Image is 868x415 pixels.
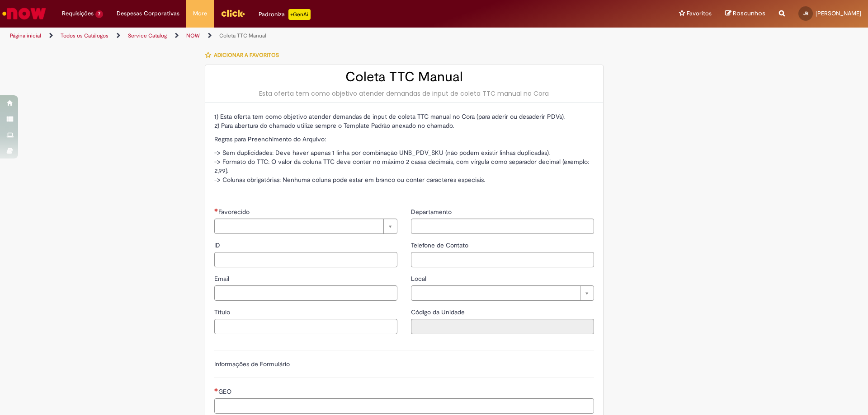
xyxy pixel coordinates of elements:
span: Adicionar a Favoritos [214,51,279,59]
a: Página inicial [10,32,41,39]
img: ServiceNow [1,5,47,23]
span: [PERSON_NAME] [816,9,861,17]
span: Favoritos [687,9,712,18]
p: 1) Esta oferta tem como objetivo atender demandas de input de coleta TTC manual no Cora (para ade... [214,112,594,130]
span: Necessários - Favorecido [218,208,251,216]
p: Regras para Preenchimento do Arquivo: [214,135,594,144]
a: Limpar campo Favorecido [214,219,397,234]
ul: Trilhas de página [7,28,572,44]
p: +GenAi [288,9,311,20]
img: click_logo_yellow_360x200.png [221,6,245,20]
input: ID [214,252,397,267]
input: Departamento [411,219,594,234]
p: -> Sem duplicidades: Deve haver apenas 1 linha por combinação UNB_PDV_SKU (não podem existir linh... [214,148,594,184]
input: Título [214,319,397,334]
span: Título [214,308,232,316]
span: Requisições [62,9,94,18]
div: Esta oferta tem como objetivo atender demandas de input de coleta TTC manual no Cora [214,89,594,98]
button: Adicionar a Favoritos [205,46,284,65]
span: Necessários [214,208,218,212]
div: Padroniza [259,9,311,20]
span: 7 [95,10,103,18]
input: GEO [214,398,594,414]
span: GEO [218,387,233,396]
h2: Coleta TTC Manual [214,70,594,84]
span: Necessários [214,388,218,392]
a: Limpar campo Local [411,285,594,301]
span: ID [214,241,222,249]
span: Email [214,275,231,283]
input: Telefone de Contato [411,252,594,267]
span: Rascunhos [733,9,765,18]
input: Código da Unidade [411,319,594,334]
label: Somente leitura - Código da Unidade [411,308,467,317]
span: Departamento [411,208,453,216]
span: Telefone de Contato [411,241,470,249]
label: Informações de Formulário [214,360,290,368]
a: Rascunhos [725,9,765,18]
span: Despesas Corporativas [117,9,179,18]
a: Coleta TTC Manual [219,32,266,39]
span: JR [803,10,808,16]
a: Todos os Catálogos [61,32,108,39]
span: More [193,9,207,18]
span: Local [411,275,428,283]
a: Service Catalog [128,32,167,39]
a: NOW [186,32,200,39]
input: Email [214,285,397,301]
